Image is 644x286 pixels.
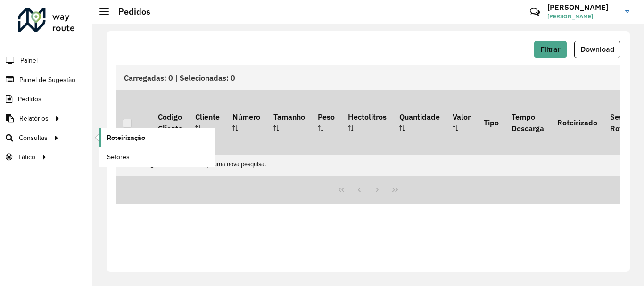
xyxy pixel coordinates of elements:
[226,90,267,155] th: Número
[540,45,561,53] span: Filtrar
[107,133,145,143] span: Roteirização
[477,90,505,155] th: Tipo
[580,45,614,53] span: Download
[525,2,545,22] a: Contato Rápido
[18,94,41,104] span: Pedidos
[18,152,35,162] span: Tático
[19,75,75,85] span: Painel de Sugestão
[19,133,48,143] span: Consultas
[267,90,311,155] th: Tamanho
[99,128,215,147] a: Roteirização
[574,41,620,58] button: Download
[505,90,550,155] th: Tempo Descarga
[109,7,150,17] h2: Pedidos
[547,3,618,12] h3: [PERSON_NAME]
[189,90,226,155] th: Cliente
[151,90,189,155] th: Código Cliente
[341,90,393,155] th: Hectolitros
[311,90,341,155] th: Peso
[116,65,620,90] div: Carregadas: 0 | Selecionadas: 0
[551,90,603,155] th: Roteirizado
[19,114,49,123] span: Relatórios
[547,12,618,21] span: [PERSON_NAME]
[446,90,477,155] th: Valor
[107,152,130,162] span: Setores
[99,147,215,166] a: Setores
[20,56,38,65] span: Painel
[393,90,446,155] th: Quantidade
[534,41,567,58] button: Filtrar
